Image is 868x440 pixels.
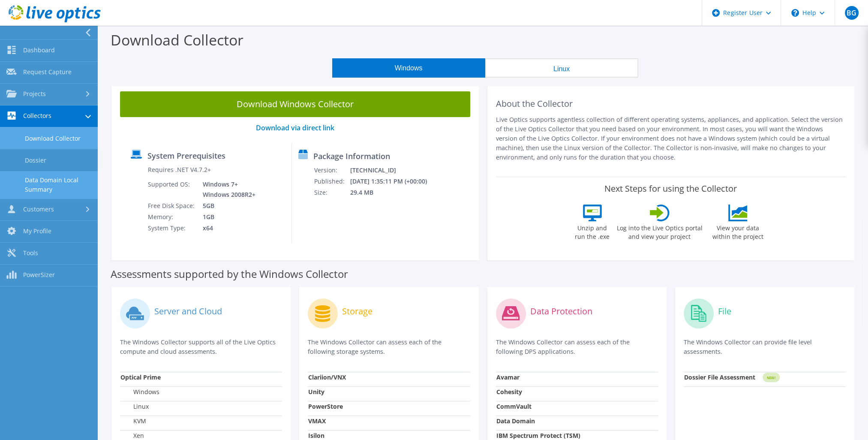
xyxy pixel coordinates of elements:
[196,223,257,234] td: x64
[496,388,522,396] strong: Cohesity
[496,402,532,410] strong: CommVault
[120,431,144,440] label: Xen
[684,338,846,356] p: The Windows Collector can provide file level assessments.
[120,338,282,356] p: The Windows Collector supports all of the Live Optics compute and cloud assessments.
[308,388,324,396] strong: Unity
[496,99,846,109] h2: About the Collector
[196,200,257,211] td: 5GB
[147,223,196,234] td: System Type:
[196,211,257,223] td: 1GB
[496,338,658,356] p: The Windows Collector can assess each of the following DPS applications.
[111,270,348,278] label: Assessments supported by the Windows Collector
[120,373,161,381] strong: Optical Prime
[120,91,470,117] a: Download Windows Collector
[496,115,846,162] p: Live Optics supports agentless collection of different operating systems, appliances, and applica...
[684,373,755,381] strong: Dossier File Assessment
[147,179,196,200] td: Supported OS:
[530,307,592,316] label: Data Protection
[313,152,390,160] label: Package Information
[308,417,326,425] strong: VMAX
[111,30,243,50] label: Download Collector
[147,200,196,211] td: Free Disk Space:
[342,307,372,316] label: Storage
[308,431,324,440] strong: Isilon
[314,176,349,187] td: Published:
[120,402,149,411] label: Linux
[718,307,731,316] label: File
[120,417,146,425] label: KVM
[616,221,703,241] label: Log into the Live Optics portal and view your project
[349,187,438,198] td: 29.4 MB
[496,373,520,381] strong: Avamar
[707,221,769,241] label: View your data within the project
[148,166,211,174] label: Requires .NET V4.7.2+
[120,388,159,396] label: Windows
[308,402,343,410] strong: PowerStore
[147,151,225,160] label: System Prerequisites
[573,221,612,241] label: Unzip and run the .exe
[791,9,799,17] svg: \n
[308,338,470,356] p: The Windows Collector can assess each of the following storage systems.
[496,417,535,425] strong: Data Domain
[256,123,334,133] a: Download via direct link
[308,373,346,381] strong: Clariion/VNX
[766,375,775,380] tspan: NEW!
[349,176,438,187] td: [DATE] 1:35:11 PM (+00:00)
[332,58,485,78] button: Windows
[845,6,859,20] span: BG
[154,307,222,316] label: Server and Cloud
[314,187,349,198] td: Size:
[485,58,638,78] button: Linux
[147,211,196,223] td: Memory:
[196,179,257,200] td: Windows 7+ Windows 2008R2+
[349,165,438,176] td: [TECHNICAL_ID]
[604,184,737,194] label: Next Steps for using the Collector
[496,431,580,440] strong: IBM Spectrum Protect (TSM)
[314,165,349,176] td: Version:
